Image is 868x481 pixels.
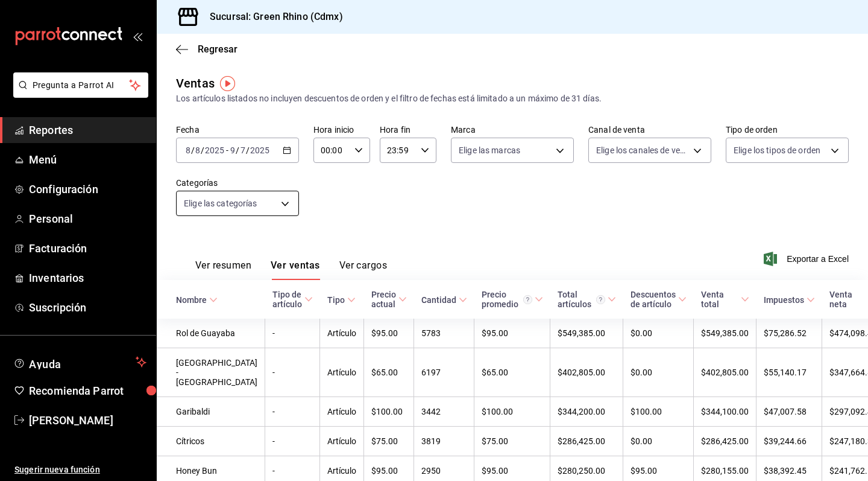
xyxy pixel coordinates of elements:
input: ---- [250,145,270,155]
span: Inventarios [29,270,146,286]
td: Rol de Guayaba [157,319,265,348]
input: -- [195,145,201,155]
div: Ventas [176,74,215,92]
div: Los artículos listados no incluyen descuentos de orden y el filtro de fechas está limitado a un m... [176,92,849,105]
span: / [246,145,250,155]
input: -- [230,145,236,155]
span: Precio actual [371,290,407,309]
td: - [265,319,320,348]
td: Cítricos [157,427,265,456]
div: Precio actual [371,290,396,309]
button: Ver ventas [271,260,320,280]
button: Regresar [176,43,237,55]
span: / [201,145,204,155]
button: Pregunta a Parrot AI [13,72,148,98]
label: Canal de venta [588,126,711,134]
td: [GEOGRAPHIC_DATA] - [GEOGRAPHIC_DATA] [157,348,265,397]
td: $39,244.66 [756,427,822,456]
td: $344,100.00 [694,397,756,427]
input: -- [185,145,191,155]
input: -- [240,145,246,155]
label: Hora inicio [313,126,370,134]
div: Tipo [327,295,345,305]
td: $55,140.17 [756,348,822,397]
span: / [191,145,195,155]
div: Nombre [176,295,207,305]
td: $100.00 [364,397,414,427]
td: 3442 [414,397,474,427]
td: $0.00 [623,427,694,456]
img: Tooltip marker [220,76,235,91]
span: Reportes [29,122,146,138]
span: Suscripción [29,299,146,316]
td: $549,385.00 [550,319,623,348]
td: $344,200.00 [550,397,623,427]
button: open_drawer_menu [133,31,142,41]
div: Descuentos de artículo [631,290,676,309]
svg: El total artículos considera cambios de precios en los artículos así como costos adicionales por ... [596,295,605,304]
td: $0.00 [623,319,694,348]
td: $286,425.00 [550,427,623,456]
td: 6197 [414,348,474,397]
span: / [236,145,239,155]
td: $95.00 [474,319,550,348]
td: - [265,348,320,397]
label: Fecha [176,126,299,134]
h3: Sucursal: Green Rhino (Cdmx) [200,10,343,24]
button: Ver cargos [339,260,388,280]
span: Precio promedio [482,290,543,309]
a: Pregunta a Parrot AI [8,88,148,100]
button: Ver resumen [195,260,251,280]
span: Total artículos [558,290,616,309]
span: Elige las marcas [459,144,520,156]
div: navigation tabs [195,260,387,280]
span: Cantidad [421,295,467,305]
span: Tipo de artículo [272,290,313,309]
span: - [226,145,228,155]
div: Cantidad [421,295,456,305]
td: $95.00 [364,319,414,348]
span: Venta total [701,290,749,309]
span: Impuestos [764,295,815,305]
button: Exportar a Excel [766,252,849,266]
td: $100.00 [623,397,694,427]
td: $100.00 [474,397,550,427]
td: $65.00 [364,348,414,397]
label: Categorías [176,179,299,187]
td: $286,425.00 [694,427,756,456]
span: Elige los tipos de orden [734,144,820,156]
label: Hora fin [380,126,436,134]
td: Artículo [320,427,364,456]
td: - [265,427,320,456]
td: $402,805.00 [694,348,756,397]
td: 5783 [414,319,474,348]
span: Facturación [29,240,146,256]
span: Configuración [29,181,146,197]
td: - [265,397,320,427]
span: Elige las categorías [184,197,257,209]
td: $75.00 [364,427,414,456]
span: Regresar [198,43,237,55]
td: $75,286.52 [756,319,822,348]
div: Impuestos [764,295,804,305]
div: Venta neta [829,290,867,309]
svg: Precio promedio = Total artículos / cantidad [523,295,532,304]
span: Descuentos de artículo [631,290,687,309]
input: ---- [204,145,225,155]
td: $65.00 [474,348,550,397]
label: Tipo de orden [726,126,849,134]
span: Nombre [176,295,218,305]
td: Artículo [320,319,364,348]
td: Garibaldi [157,397,265,427]
div: Total artículos [558,290,605,309]
span: Ayuda [29,355,131,369]
td: Artículo [320,348,364,397]
span: [PERSON_NAME] [29,412,146,428]
div: Precio promedio [482,290,532,309]
td: $47,007.58 [756,397,822,427]
td: $0.00 [623,348,694,397]
div: Venta total [701,290,738,309]
span: Tipo [327,295,356,305]
td: $402,805.00 [550,348,623,397]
